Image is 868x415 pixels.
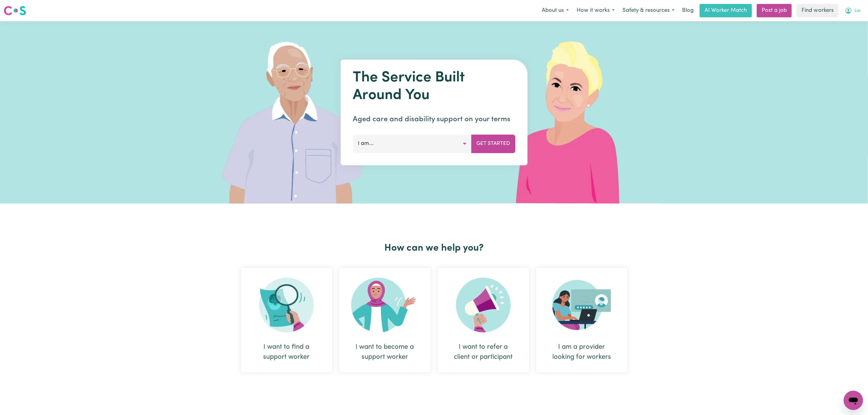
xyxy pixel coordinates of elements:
[797,4,839,17] a: Find workers
[844,391,863,410] iframe: Button to launch messaging window, conversation in progress
[700,4,752,17] a: AI Worker Match
[619,4,678,17] button: Safety & resources
[536,268,627,372] div: I am a provider looking for workers
[353,69,515,104] h1: The Service Built Around You
[841,4,864,17] button: My Account
[438,268,529,372] div: I want to refer a client or participant
[471,135,515,153] button: Get Started
[456,278,511,332] img: Refer
[538,4,573,17] button: About us
[4,5,26,16] img: Careseekers logo
[256,342,317,362] div: I want to find a support worker
[339,268,431,372] div: I want to become a support worker
[452,342,514,362] div: I want to refer a client or participant
[237,242,631,254] h2: How can we help you?
[573,4,619,17] button: How it works
[259,278,314,332] img: Search
[678,4,697,17] a: Blog
[353,135,472,153] button: I am...
[4,4,26,18] a: Careseekers logo
[241,268,332,372] div: I want to find a support worker
[353,114,515,125] p: Aged care and disability support on your terms
[354,342,416,362] div: I want to become a support worker
[552,278,611,332] img: Provider
[351,278,419,332] img: Become Worker
[551,342,613,362] div: I am a provider looking for workers
[855,8,860,14] span: Lia
[757,4,792,17] a: Post a job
